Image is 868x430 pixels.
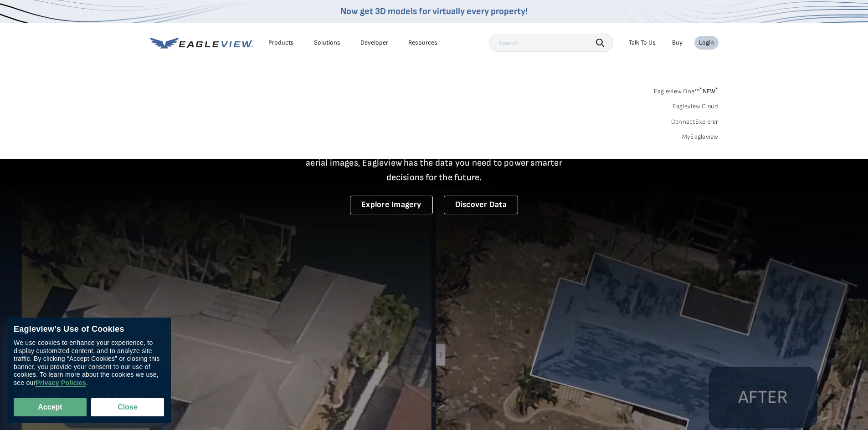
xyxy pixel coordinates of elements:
span: NEW [699,87,718,95]
div: Products [268,39,294,47]
div: We use cookies to enhance your experience, to display customized content, and to analyze site tra... [14,339,164,387]
a: Developer [360,39,388,47]
a: Now get 3D models for virtually every property! [340,6,528,17]
button: Accept [14,398,87,416]
div: Talk To Us [629,39,656,47]
div: Login [699,39,714,47]
a: Eagleview One™*NEW* [654,85,719,95]
a: Buy [672,39,683,47]
a: Discover Data [444,196,518,214]
button: Close [91,398,164,416]
input: Search [489,34,613,52]
a: ConnectExplorer [671,118,719,126]
div: Resources [408,39,437,47]
p: A new era starts here. Built on more than 3.5 billion high-resolution aerial images, Eagleview ha... [295,141,574,185]
div: Eagleview’s Use of Cookies [14,324,164,334]
a: Explore Imagery [350,196,433,214]
a: MyEagleview [682,133,719,141]
a: Privacy Policies [36,379,86,387]
div: Solutions [314,39,340,47]
a: Eagleview Cloud [673,102,719,111]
